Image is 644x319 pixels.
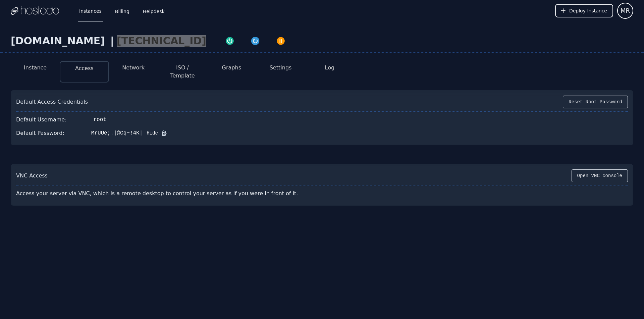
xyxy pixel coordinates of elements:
span: Deploy Instance [569,7,607,14]
button: Power On [217,35,243,46]
div: [TECHNICAL_ID] [117,35,206,47]
button: User menu [617,3,633,19]
button: Deploy Instance [555,4,613,17]
div: VNC Access [16,172,48,180]
button: Reset Root Password [563,96,628,108]
div: Default Access Credentials [16,98,88,106]
div: Default Username: [16,116,67,124]
div: | [108,35,117,47]
img: Power On [225,36,234,46]
div: Default Password: [16,129,64,137]
button: Settings [270,64,292,72]
button: Access [75,64,94,72]
button: Restart [243,35,268,46]
img: Power Off [276,36,285,46]
button: Open VNC console [572,169,628,182]
button: ISO / Template [163,64,202,80]
span: MR [621,6,630,15]
button: Power Off [268,35,293,46]
img: Restart [251,36,260,46]
button: Network [122,64,145,72]
div: [DOMAIN_NAME] [11,35,108,47]
button: Log [325,64,335,72]
button: Graphs [222,64,241,72]
button: Instance [24,64,47,72]
button: Hide [143,130,158,137]
div: MrUUe;.|@Cq~!4K| [91,129,143,137]
div: root [94,116,106,124]
div: Access your server via VNC, which is a remote desktop to control your server as if you were in fr... [16,187,317,200]
img: Logo [11,6,59,16]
